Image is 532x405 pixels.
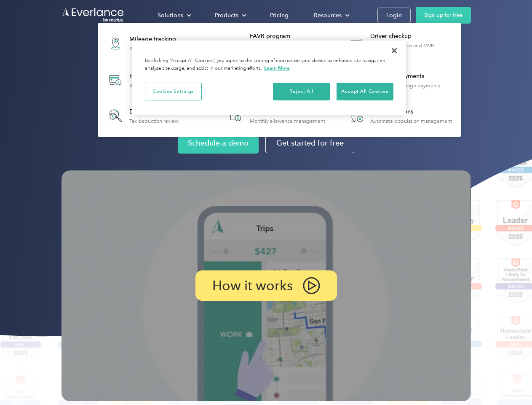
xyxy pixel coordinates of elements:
div: Tax deduction review [129,118,179,124]
a: Deduction finderTax deduction review [102,102,183,130]
div: License, insurance and MVR verification [370,43,457,54]
a: Accountable planMonthly allowance management [222,102,329,130]
div: Solutions [158,10,183,21]
a: Login [377,8,411,23]
div: Mileage tracking [129,35,184,43]
button: Accept All Cookies [337,83,393,100]
div: Monthly allowance management [250,118,325,124]
button: Cookies Settings [145,83,202,100]
div: Automate population management [370,118,452,124]
div: Pricing [270,10,289,21]
div: Automatic mileage logs [129,46,184,51]
div: Resources [314,10,342,21]
a: Mileage trackingAutomatic mileage logs [102,28,188,59]
div: Privacy [132,40,406,115]
div: Solutions [149,8,198,23]
a: More information about your privacy, opens in a new tab [264,65,290,71]
a: Expense trackingAutomatic transaction logs [102,65,194,96]
div: By clicking “Accept All Cookies”, you agree to the storing of cookies on your device to enhance s... [145,57,393,72]
div: Driver checkup [370,32,457,40]
a: Get started for free [265,133,354,153]
div: HR Integrations [370,108,452,116]
a: Sign up for free [416,7,471,24]
div: Deduction finder [129,108,179,116]
a: Pricing [262,8,297,23]
input: Submit [62,50,104,68]
div: Products [206,8,253,23]
p: How it works [212,281,293,291]
a: FAVR programFixed & Variable Rate reimbursement design & management [222,28,337,59]
a: Go to homepage [61,7,125,23]
div: Products [215,10,238,21]
button: Close [385,41,404,60]
nav: Products [98,23,461,137]
div: FAVR program [250,32,336,40]
div: Expense tracking [129,72,190,81]
a: HR IntegrationsAutomate population management [343,102,456,130]
button: Reject All [273,83,330,100]
div: Resources [305,8,356,23]
a: Driver checkupLicense, insurance and MVR verification [343,28,457,59]
div: Automatic transaction logs [129,83,190,89]
div: Cookie banner [132,40,406,115]
a: Schedule a demo [178,132,259,154]
div: Login [386,10,402,21]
